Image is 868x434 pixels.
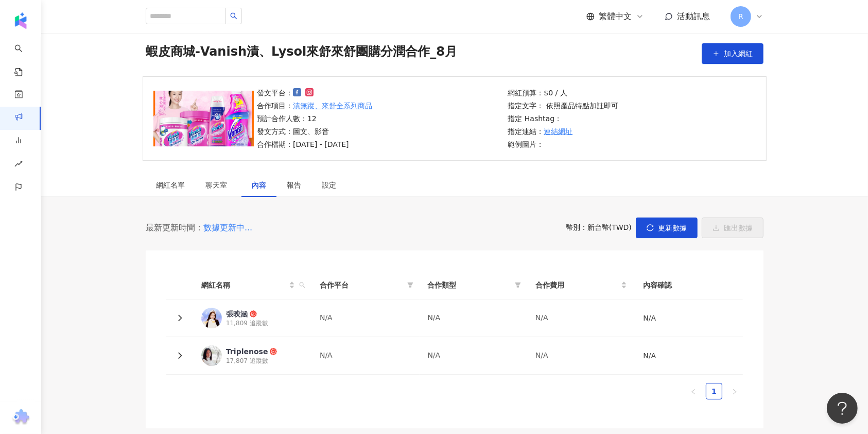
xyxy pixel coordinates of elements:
p: N/A [320,350,411,361]
div: 設定 [322,179,336,191]
li: 1 [706,383,722,399]
li: Next Page [726,383,743,399]
img: KOL Avatar [201,345,222,366]
span: 更新數據 [658,224,687,232]
p: 發文方式：圖文、影音 [257,126,372,137]
p: 發文平台： [257,87,372,98]
th: 內容確認 [635,271,743,299]
span: right [732,389,738,395]
div: 幣別 ： 新台幣 ( TWD ) [566,218,632,238]
span: search [299,282,305,288]
img: chrome extension [11,409,31,426]
span: rise [14,154,23,177]
span: left [690,389,697,395]
span: filter [405,277,415,293]
a: 連結網址 [544,126,573,137]
span: 匯出數據 [724,224,753,232]
span: 11,809 [226,320,248,327]
img: logo icon [12,12,29,29]
button: right [726,383,743,399]
span: 活動訊息 [677,11,710,21]
span: 蝦皮商城-Vanish漬、Lysol來舒來舒團購分潤合作_8月 [146,43,457,64]
span: filter [515,282,521,288]
span: download [713,224,720,231]
div: Triplenose [226,346,268,357]
span: search [230,12,237,20]
p: 合作檔期：[DATE] - [DATE] [257,139,372,150]
p: 指定連結： [508,126,618,137]
p: N/A [535,350,627,361]
span: 合作費用 [535,279,619,291]
div: 張映涵 [226,309,248,319]
p: N/A [535,313,627,323]
p: 範例圖片： [508,139,618,150]
iframe: Help Scout Beacon - Open [827,393,858,424]
span: 17,807 [226,357,248,364]
a: search [14,37,35,77]
th: 網紅名稱 [193,271,311,299]
img: 漬無蹤、來舒全系列商品 [153,91,254,146]
th: 合作費用 [527,271,635,299]
button: 更新數據 [636,218,698,238]
p: N/A [428,350,519,361]
span: 聊天室 [205,181,231,189]
a: 漬無蹤、來舒全系列商品 [293,100,372,111]
td: N/A [635,299,743,337]
p: 合作項目： [257,100,372,111]
span: 追蹤數 [250,319,268,328]
div: 報告 [287,179,301,191]
p: N/A [320,313,411,323]
span: filter [513,277,523,293]
img: KOL Avatar [201,308,222,328]
div: 內容 [252,179,266,191]
span: sync [647,224,654,231]
span: 追蹤數 [250,357,268,365]
p: N/A [428,313,519,323]
span: R [738,11,743,22]
p: 網紅預算：$0 / 人 [508,87,618,98]
span: 合作平台 [320,279,403,291]
p: 最新更新時間： [146,222,252,233]
div: 網紅名單 [156,179,185,191]
button: left [685,383,702,399]
td: N/A [635,337,743,375]
span: 加入網紅 [724,49,753,58]
li: Previous Page [685,383,702,399]
span: search [297,277,307,293]
span: 繁體中文 [599,11,632,22]
p: 指定 Hashtag： [508,113,618,124]
span: 合作類型 [428,279,511,291]
span: 網紅名稱 [201,279,287,291]
button: 加入網紅 [702,43,763,64]
span: 數據更新中... [203,222,252,233]
a: 1 [706,383,722,399]
p: 指定文字： 依照產品特點加註即可 [508,100,618,111]
p: 預計合作人數：12 [257,113,372,124]
span: filter [407,282,413,288]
